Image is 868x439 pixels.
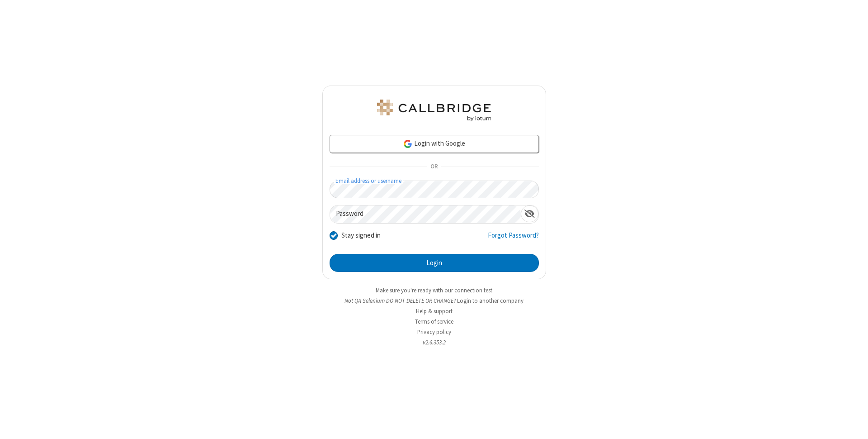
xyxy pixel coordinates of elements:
button: Login [330,254,539,272]
div: Show password [521,205,538,222]
a: Make sure you're ready with our connection test [376,286,492,294]
img: google-icon.png [403,139,413,149]
a: Privacy policy [417,328,451,336]
li: v2.6.353.2 [322,338,546,347]
a: Terms of service [415,318,453,325]
a: Login with Google [330,135,539,153]
input: Password [330,205,521,223]
a: Forgot Password? [488,230,539,248]
label: Stay signed in [341,230,381,241]
li: Not QA Selenium DO NOT DELETE OR CHANGE? [322,296,546,305]
input: Email address or username [330,181,539,198]
span: OR [427,161,441,173]
a: Help & support [416,307,453,315]
button: Login to another company [457,296,524,305]
img: QA Selenium DO NOT DELETE OR CHANGE [375,100,493,121]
